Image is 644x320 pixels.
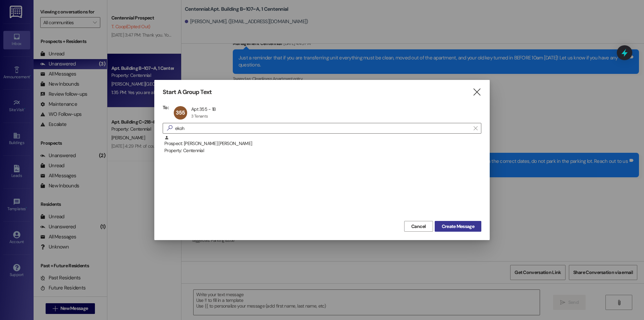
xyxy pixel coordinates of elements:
[164,135,481,154] div: Prospect: [PERSON_NAME] [PERSON_NAME]
[411,223,426,230] span: Cancel
[442,223,474,230] span: Create Message
[164,147,481,154] div: Property: Centennial
[163,88,212,96] h3: Start A Group Text
[191,106,216,112] div: Apt 355 - 1B
[164,125,175,132] i: 
[472,89,481,96] i: 
[404,221,433,232] button: Cancel
[163,104,169,110] h3: To:
[175,124,470,133] input: Search for any contact or apartment
[191,113,208,119] div: 3 Tenants
[470,123,481,133] button: Clear text
[435,221,481,232] button: Create Message
[176,109,185,116] span: 355
[163,135,481,152] div: Prospect: [PERSON_NAME] [PERSON_NAME]Property: Centennial
[474,126,477,131] i: 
